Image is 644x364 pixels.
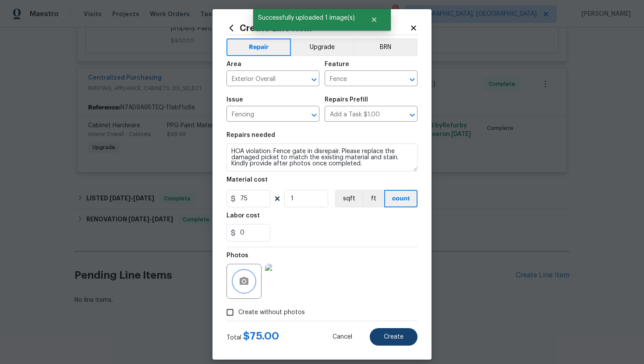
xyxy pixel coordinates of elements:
[226,213,260,219] h5: Labor cost
[384,190,418,207] button: count
[226,23,410,33] h2: Create Line Item
[226,177,268,183] h5: Material cost
[325,61,349,67] h5: Feature
[291,38,354,56] button: Upgrade
[238,308,305,317] span: Create without photos
[370,328,418,346] button: Create
[253,9,360,27] span: Successfully uploaded 1 image(s)
[335,190,362,207] button: sqft
[226,132,275,138] h5: Repairs needed
[243,331,279,341] span: $ 75.00
[360,11,389,28] button: Close
[325,97,368,103] h5: Repairs Prefill
[226,38,291,56] button: Repair
[226,143,418,171] textarea: HOA violation: Fence gate in disrepair. Please replace the damaged picket to match the existing m...
[362,190,384,207] button: ft
[318,328,366,346] button: Cancel
[226,332,279,342] div: Total
[406,73,418,86] button: Open
[226,61,241,67] h5: Area
[333,334,352,340] span: Cancel
[384,334,403,340] span: Create
[353,38,418,56] button: BRN
[406,109,418,121] button: Open
[308,73,320,86] button: Open
[226,97,243,103] h5: Issue
[226,252,248,259] h5: Photos
[308,109,320,121] button: Open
